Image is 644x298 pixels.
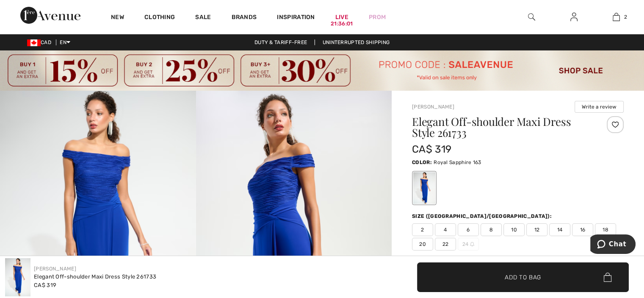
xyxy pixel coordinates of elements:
span: 24 [458,238,479,251]
span: 6 [458,223,479,236]
span: 22 [435,238,456,251]
a: Brands [232,14,257,22]
span: 20 [412,238,433,251]
span: Royal Sapphire 163 [434,159,481,165]
a: Sale [195,14,211,22]
span: 14 [549,223,570,236]
a: [PERSON_NAME] [34,266,76,272]
span: 10 [503,223,525,236]
a: Live21:36:01 [335,13,348,22]
span: 16 [572,223,593,236]
a: Clothing [144,14,175,22]
div: Royal Sapphire 163 [413,172,435,204]
span: 4 [435,223,456,236]
span: EN [60,39,70,45]
img: 1ère Avenue [20,7,80,24]
img: Canadian Dollar [27,39,41,46]
h1: Elegant Off-shoulder Maxi Dress Style 261733 [412,116,589,138]
a: 2 [595,12,637,22]
span: Inspiration [277,14,315,22]
span: CA$ 319 [412,143,451,155]
span: CA$ 319 [34,282,56,288]
div: Elegant Off-shoulder Maxi Dress Style 261733 [34,273,156,281]
button: Write a review [575,101,624,113]
span: Add to Bag [505,273,541,281]
a: Sign In [564,12,584,22]
span: 2 [412,223,433,236]
img: search the website [528,12,535,22]
img: My Info [570,12,578,22]
a: Prom [369,13,386,22]
img: Bag.svg [603,273,611,282]
div: 21:36:01 [331,20,353,28]
a: New [111,14,124,22]
div: Size ([GEOGRAPHIC_DATA]/[GEOGRAPHIC_DATA]): [412,212,553,220]
iframe: Opens a widget where you can chat to one of our agents [590,234,636,256]
button: Add to Bag [417,262,629,292]
a: [PERSON_NAME] [412,104,454,110]
span: 8 [481,223,502,236]
span: 2 [624,13,627,21]
img: ring-m.svg [470,242,474,246]
span: CAD [27,39,55,45]
img: Elegant Off-Shoulder Maxi Dress Style 261733 [5,258,30,296]
span: 18 [595,223,616,236]
img: My Bag [613,12,620,22]
span: Color: [412,159,432,165]
span: 12 [526,223,547,236]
